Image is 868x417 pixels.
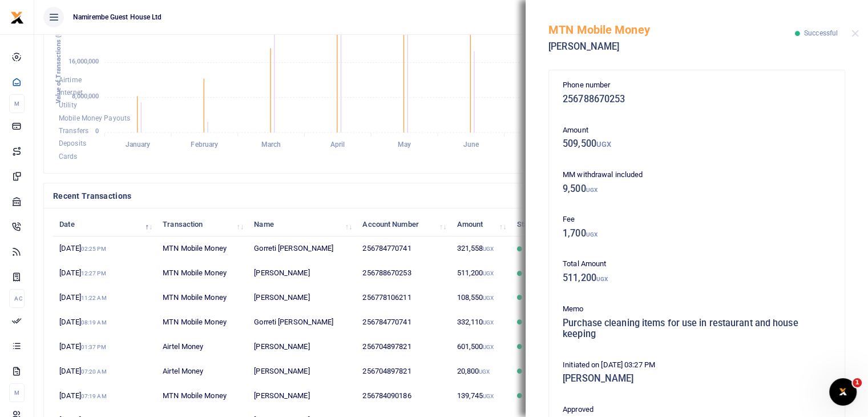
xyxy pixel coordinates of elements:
span: Successful [524,366,558,376]
td: [DATE] [53,359,156,384]
small: 02:25 PM [81,246,106,252]
th: Name: activate to sort column ascending [248,212,356,236]
td: 256784090186 [356,383,450,408]
small: UGX [483,295,494,301]
span: Mobile Money Payouts [59,114,130,122]
tspan: May [398,141,411,149]
td: [DATE] [53,236,156,261]
button: Close [851,30,859,37]
h5: [PERSON_NAME] [563,373,831,384]
h5: 509,500 [563,138,831,150]
span: Deposits [59,140,86,148]
td: 108,550 [450,286,510,310]
p: Memo [563,303,831,315]
tspan: January [126,141,151,149]
td: MTN Mobile Money [156,286,248,310]
span: Successful [524,243,558,254]
h5: Purchase cleaning items for use in restaurant and house keeping [563,318,831,340]
th: Account Number: activate to sort column ascending [356,212,450,236]
td: 256704897821 [356,335,450,359]
td: [DATE] [53,335,156,359]
td: Airtel Money [156,359,248,384]
span: Internet [59,89,83,97]
td: [PERSON_NAME] [248,359,356,384]
span: Transfers [59,127,88,135]
h5: 1,700 [563,228,831,239]
td: Gorreti [PERSON_NAME] [248,236,356,261]
p: Total Amount [563,258,831,270]
small: 07:19 AM [81,393,107,399]
small: UGX [586,231,597,238]
tspan: 8,000,000 [72,93,99,100]
small: 12:27 PM [81,270,106,276]
span: Successful [524,342,558,352]
span: Utility [59,102,77,110]
td: [PERSON_NAME] [248,286,356,310]
small: 01:37 PM [81,344,106,350]
th: Date: activate to sort column descending [53,212,156,236]
td: 601,500 [450,335,510,359]
h5: 256788670253 [563,94,831,105]
span: Successful [524,292,558,303]
th: Transaction: activate to sort column ascending [156,212,248,236]
tspan: 16,000,000 [68,58,99,65]
tspan: June [463,141,479,149]
td: MTN Mobile Money [156,310,248,335]
th: Status: activate to sort column ascending [510,212,574,236]
small: UGX [483,270,494,276]
tspan: February [191,141,218,149]
td: Airtel Money [156,335,248,359]
td: 256788670253 [356,261,450,286]
span: Successful [524,390,558,400]
td: [PERSON_NAME] [248,335,356,359]
h4: Recent Transactions [53,190,530,202]
td: 332,110 [450,310,510,335]
li: Ac [9,289,25,308]
span: Successful [524,317,558,327]
small: UGX [483,246,494,252]
td: MTN Mobile Money [156,236,248,261]
small: 08:19 AM [81,319,107,326]
td: 511,200 [450,261,510,286]
span: Namirembe Guest House Ltd [68,12,167,22]
h5: [PERSON_NAME] [548,41,795,53]
span: Successful [804,29,838,37]
td: [DATE] [53,261,156,286]
span: 1 [853,378,862,387]
h5: MTN Mobile Money [548,23,795,37]
small: UGX [483,319,494,326]
td: 321,558 [450,236,510,261]
p: MM withdrawal included [563,169,831,181]
td: 256784770741 [356,236,450,261]
td: MTN Mobile Money [156,261,248,286]
p: Approved [563,404,831,416]
td: [DATE] [53,383,156,408]
h5: 9,500 [563,183,831,195]
span: Successful [524,268,558,278]
a: logo-small logo-large logo-large [10,13,24,21]
small: UGX [586,187,597,193]
small: UGX [479,368,490,375]
small: 07:20 AM [81,368,107,375]
p: Initiated on [DATE] 03:27 PM [563,359,831,371]
td: [DATE] [53,286,156,310]
small: UGX [596,276,608,282]
p: Amount [563,125,831,137]
th: Amount: activate to sort column ascending [450,212,510,236]
td: 256704897821 [356,359,450,384]
iframe: Intercom live chat [829,378,857,406]
tspan: April [330,141,345,149]
small: UGX [483,344,494,350]
li: M [9,94,25,113]
small: UGX [483,393,494,399]
small: UGX [596,140,611,149]
td: 256778106211 [356,286,450,310]
span: Cards [59,153,78,161]
td: Gorreti [PERSON_NAME] [248,310,356,335]
p: Phone number [563,79,831,91]
td: 20,800 [450,359,510,384]
small: 11:22 AM [81,295,107,301]
td: [PERSON_NAME] [248,383,356,408]
td: 256784770741 [356,310,450,335]
td: [PERSON_NAME] [248,261,356,286]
